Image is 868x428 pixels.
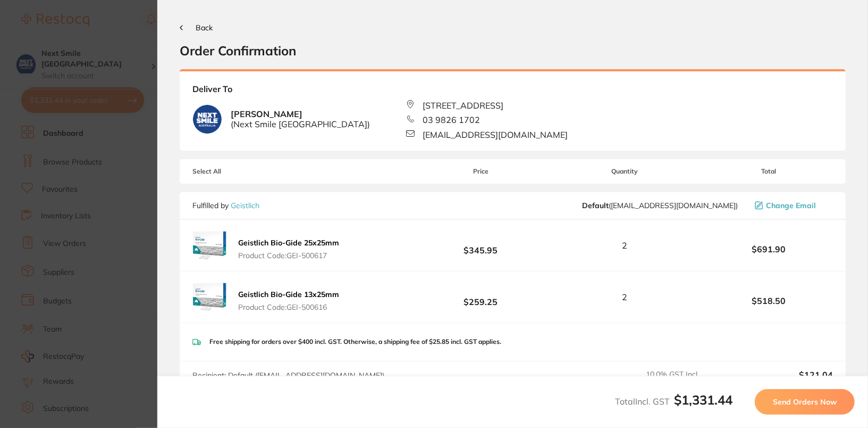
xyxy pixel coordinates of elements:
[231,109,370,129] b: [PERSON_NAME]
[192,280,226,314] img: eWczc2I5cg
[209,338,501,345] p: Free shipping for orders over $400 incl. GST. Otherwise, a shipping fee of $25.85 incl. GST applies.
[192,84,833,100] b: Deliver To
[192,168,299,175] span: Select All
[423,101,504,110] span: [STREET_ADDRESS]
[417,168,545,175] span: Price
[238,290,339,299] b: Geistlich Bio-Gide 13x25mm
[180,23,213,32] button: Back
[752,201,833,210] button: Change Email
[192,228,226,262] img: N3d6bng5OQ
[235,238,342,260] button: Geistlich Bio-Gide 25x25mm Product Code:GEI-500617
[705,244,833,254] b: $691.90
[423,115,481,125] span: 03 9826 1702
[744,370,833,380] output: $121.04
[238,238,339,248] b: Geistlich Bio-Gide 25x25mm
[423,130,568,139] span: [EMAIL_ADDRESS][DOMAIN_NAME]
[180,43,846,59] h2: Order Confirmation
[545,168,705,175] span: Quantity
[417,236,545,256] b: $345.95
[766,201,816,210] span: Change Email
[417,287,545,307] b: $259.25
[615,396,732,407] span: Total Incl. GST
[582,201,738,210] span: info@geistlich.com.au
[231,201,259,210] a: Geistlich
[705,296,833,306] b: $518.50
[674,392,732,408] b: $1,331.44
[192,371,384,380] span: Recipient: Default ( [EMAIL_ADDRESS][DOMAIN_NAME] )
[231,119,370,129] span: ( Next Smile [GEOGRAPHIC_DATA] )
[192,201,259,210] p: Fulfilled by
[238,251,339,260] span: Product Code: GEI-500617
[622,241,627,250] span: 2
[193,105,222,134] img: cmFzeTJoYQ
[773,397,837,407] span: Send Orders Now
[705,168,833,175] span: Total
[646,370,735,380] span: 10.0 % GST Incl.
[755,389,855,415] button: Send Orders Now
[582,201,609,210] b: Default
[238,303,339,311] span: Product Code: GEI-500616
[196,23,213,32] span: Back
[622,292,627,302] span: 2
[235,290,342,312] button: Geistlich Bio-Gide 13x25mm Product Code:GEI-500616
